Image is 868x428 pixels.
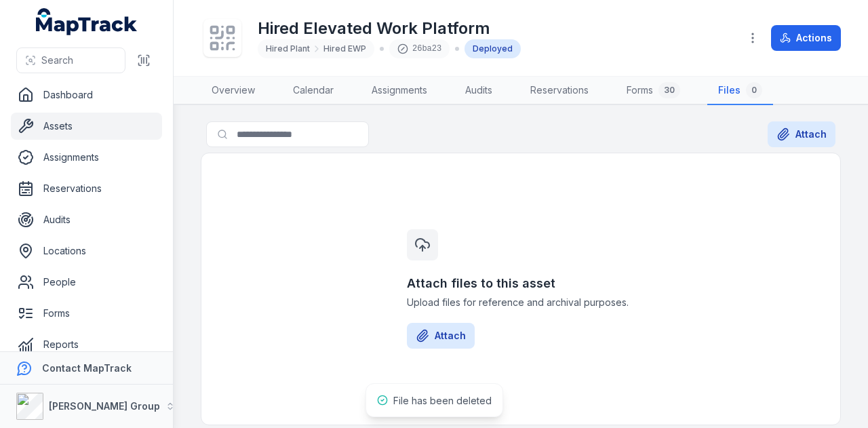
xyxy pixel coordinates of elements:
[389,39,450,58] div: 26ba23
[393,395,492,406] span: File has been deleted
[768,121,835,147] button: Attach
[771,25,841,51] button: Actions
[11,300,162,327] a: Forms
[36,8,138,35] a: MapTrack
[407,296,635,309] span: Upload files for reference and archival purposes.
[707,77,773,105] a: Files0
[658,82,680,98] div: 30
[519,77,599,105] a: Reservations
[42,362,132,374] strong: Contact MapTrack
[407,323,475,349] button: Attach
[11,113,162,140] a: Assets
[746,82,762,98] div: 0
[11,237,162,265] a: Locations
[454,77,503,105] a: Audits
[323,43,366,54] span: Hired EWP
[407,274,635,293] h3: Attach files to this asset
[258,18,521,39] h1: Hired Elevated Work Platform
[11,81,162,109] a: Dashboard
[16,47,125,73] button: Search
[282,77,344,105] a: Calendar
[11,331,162,358] a: Reports
[616,77,691,105] a: Forms30
[266,43,310,54] span: Hired Plant
[201,77,266,105] a: Overview
[41,54,73,67] span: Search
[11,206,162,233] a: Audits
[49,400,160,412] strong: [PERSON_NAME] Group
[11,269,162,296] a: People
[465,39,521,58] div: Deployed
[11,175,162,202] a: Reservations
[11,144,162,171] a: Assignments
[361,77,438,105] a: Assignments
